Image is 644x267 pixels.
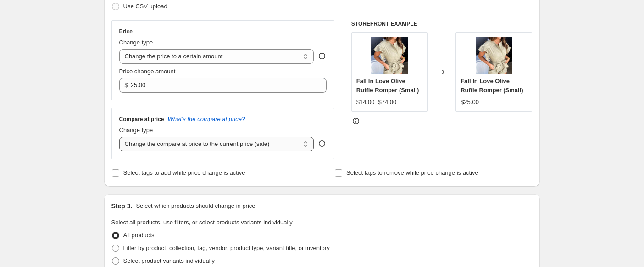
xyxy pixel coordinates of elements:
[136,201,255,211] p: Select which products should change in price
[119,39,153,46] span: Change type
[346,169,478,176] span: Select tags to remove while price change is active
[123,245,330,251] span: Filter by product, collection, tag, vendor, product type, variant title, or inventory
[168,116,245,122] button: What's the compare at price?
[317,139,327,148] div: help
[119,127,153,133] span: Change type
[125,82,128,89] span: $
[119,116,164,123] h3: Compare at price
[111,201,133,211] h2: Step 3.
[476,37,512,74] img: IMG_4086_jpg_3a5d5f60-525a-4e3e-805a-6ef606b8880e_80x.jpg
[378,98,397,107] strike: $74.00
[119,68,176,75] span: Price change amount
[317,51,327,61] div: help
[119,28,133,35] h3: Price
[123,257,215,264] span: Select product variants individually
[123,169,245,176] span: Select tags to add while price change is active
[131,78,313,93] input: 80.00
[351,20,533,28] h6: STOREFRONT EXAMPLE
[356,98,375,107] div: $14.00
[461,78,523,94] span: Fall In Love Olive Ruffle Romper (Small)
[111,219,293,226] span: Select all products, use filters, or select products variants individually
[371,37,408,74] img: IMG_4086_jpg_3a5d5f60-525a-4e3e-805a-6ef606b8880e_80x.jpg
[123,3,167,10] span: Use CSV upload
[123,232,155,239] span: All products
[356,78,419,94] span: Fall In Love Olive Ruffle Romper (Small)
[461,98,479,107] div: $25.00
